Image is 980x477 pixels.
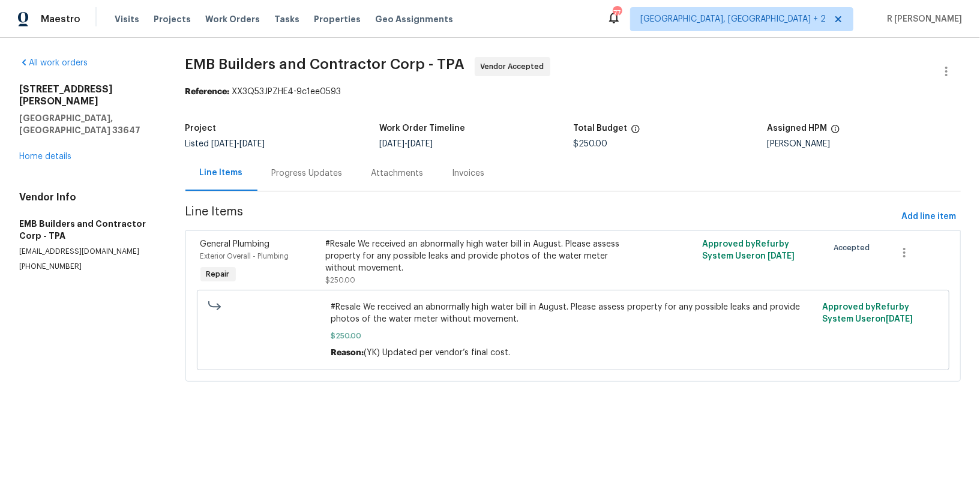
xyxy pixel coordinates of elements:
[767,140,961,148] div: [PERSON_NAME]
[331,301,815,325] span: #Resale We received an abnormally high water bill in August. Please assess property for any possi...
[185,124,217,133] h5: Project
[19,247,157,257] p: [EMAIL_ADDRESS][DOMAIN_NAME]
[702,240,795,260] span: Approved by Refurby System User on
[314,13,361,25] span: Properties
[185,88,230,96] b: Reference:
[407,140,433,148] span: [DATE]
[19,152,71,161] a: Home details
[481,61,549,73] span: Vendor Accepted
[822,303,913,323] span: Approved by Refurby System User on
[200,253,289,260] span: Exterior Overall - Plumbing
[371,167,424,179] div: Attachments
[41,13,80,25] span: Maestro
[375,13,453,25] span: Geo Assignments
[613,7,621,19] div: 77
[326,277,356,284] span: $250.00
[205,13,260,25] span: Work Orders
[379,140,433,148] span: -
[452,167,485,179] div: Invoices
[154,13,191,25] span: Projects
[19,191,157,203] h4: Vendor Info
[200,240,270,248] span: General Plumbing
[379,124,465,133] h5: Work Order Timeline
[202,268,235,280] span: Repair
[212,140,237,148] span: [DATE]
[185,86,961,98] div: XX3Q53JPZHE4-9c1ee0593
[573,124,627,133] h5: Total Budget
[212,140,265,148] span: -
[331,349,364,357] span: Reason:
[200,167,243,179] div: Line Items
[19,59,88,67] a: All work orders
[185,206,897,228] span: Line Items
[185,57,465,71] span: EMB Builders and Contractor Corp - TPA
[882,13,962,25] span: R [PERSON_NAME]
[19,262,157,272] p: [PHONE_NUMBER]
[886,315,913,323] span: [DATE]
[379,140,404,148] span: [DATE]
[573,140,607,148] span: $250.00
[631,124,640,140] span: The total cost of line items that have been proposed by Opendoor. This sum includes line items th...
[326,238,633,274] div: #Resale We received an abnormally high water bill in August. Please assess property for any possi...
[768,252,795,260] span: [DATE]
[767,124,827,133] h5: Assigned HPM
[19,218,157,242] h5: EMB Builders and Contractor Corp - TPA
[19,112,157,136] h5: [GEOGRAPHIC_DATA], [GEOGRAPHIC_DATA] 33647
[331,330,815,342] span: $250.00
[115,13,139,25] span: Visits
[272,167,343,179] div: Progress Updates
[19,83,157,107] h2: [STREET_ADDRESS][PERSON_NAME]
[831,124,840,140] span: The hpm assigned to this work order.
[897,206,961,228] button: Add line item
[901,209,956,224] span: Add line item
[834,242,874,254] span: Accepted
[640,13,826,25] span: [GEOGRAPHIC_DATA], [GEOGRAPHIC_DATA] + 2
[240,140,265,148] span: [DATE]
[185,140,265,148] span: Listed
[274,15,299,23] span: Tasks
[364,349,510,357] span: (YK) Updated per vendor’s final cost.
